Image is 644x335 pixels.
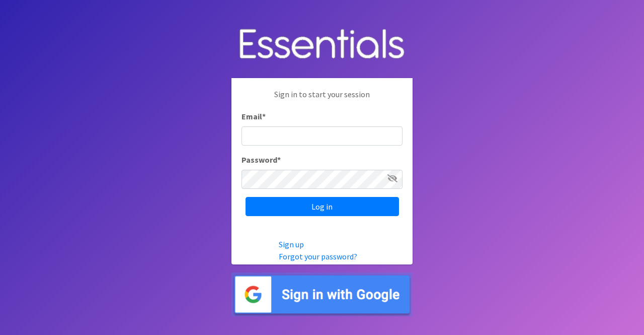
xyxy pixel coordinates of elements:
abbr: required [262,111,266,121]
abbr: required [277,155,281,165]
input: Log in [246,197,399,216]
p: Sign in to start your session [242,88,403,110]
label: Email [242,110,266,122]
a: Forgot your password? [279,251,357,261]
img: Human Essentials [231,19,413,71]
label: Password [242,154,281,166]
a: Sign up [279,239,304,249]
img: Sign in with Google [231,273,413,316]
